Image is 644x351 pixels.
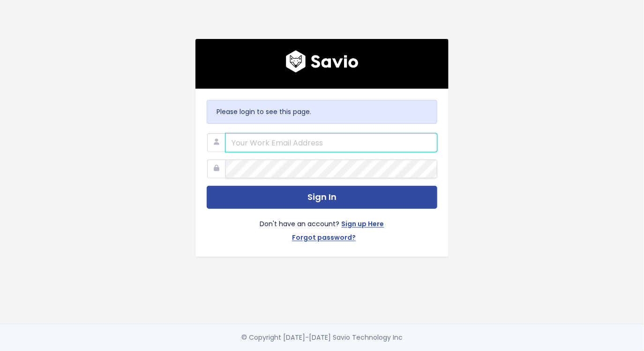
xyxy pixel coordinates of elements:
a: Forgot password? [292,232,356,245]
img: logo600x187.a314fd40982d.png [286,50,359,73]
p: Please login to see this page. [217,106,427,118]
input: Your Work Email Address [225,133,437,152]
button: Sign In [207,186,437,209]
a: Sign up Here [342,218,384,232]
div: Don't have an account? [207,209,437,245]
div: © Copyright [DATE]-[DATE] Savio Technology Inc [241,332,403,343]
